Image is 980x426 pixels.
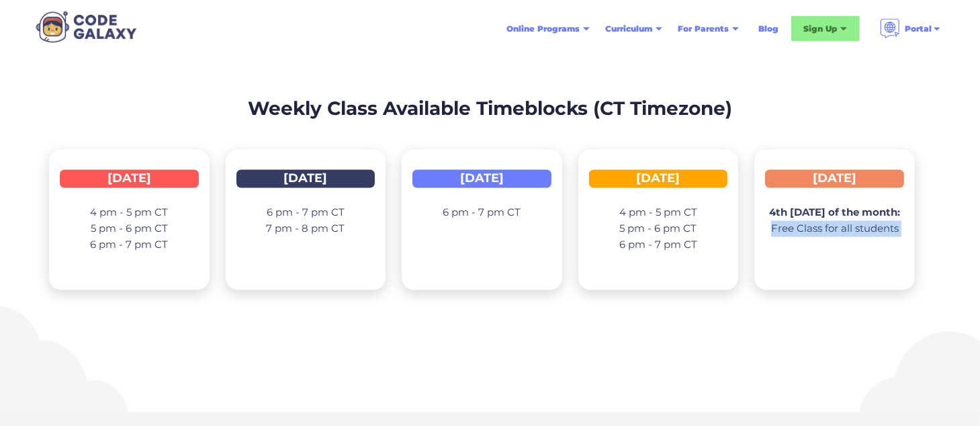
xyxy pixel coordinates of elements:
div: [DATE] [412,170,551,188]
div: Curriculum [606,22,653,36]
p: Free Class for all students [769,205,900,237]
div: [DATE] [765,170,904,188]
img: Cloud Illustration [846,321,980,416]
div: Portal [872,13,950,44]
p: 4 pm - 5 pm CT 5 pm - 6 pm CT 6 pm - 7 pm CT [619,205,697,253]
div: Online Programs [507,22,580,36]
p: 4 pm - 5 pm CT 5 pm - 6 pm CT 6 pm - 7 pm CT [90,205,168,253]
div: Sign Up [804,22,838,36]
div: [DATE] [60,170,199,188]
div: Sign Up [791,16,860,42]
div: Portal [905,22,932,36]
div: [DATE] [236,170,375,188]
div: For Parents [678,22,729,36]
div: Curriculum [598,17,670,41]
a: Blog [751,17,787,41]
div: [DATE] [589,170,728,188]
h2: Weekly Class Available Timeblocks (CT Timezone) [49,95,931,123]
p: 6 pm - 7 pm CT [443,205,521,221]
div: For Parents [670,17,747,41]
p: 6 pm - 7 pm CT 7 pm - 8 pm CT [266,205,345,237]
strong: 4th [DATE] of the month: [769,206,900,219]
div: Online Programs [499,17,598,41]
